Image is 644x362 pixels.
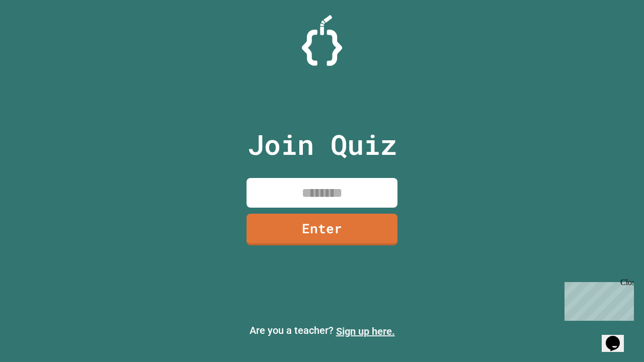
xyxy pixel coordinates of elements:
img: Logo.svg [302,15,342,66]
div: Chat with us now!Close [4,4,69,64]
p: Join Quiz [248,124,397,165]
a: Sign up here. [336,325,395,337]
p: Are you a teacher? [8,323,636,339]
a: Enter [247,214,397,245]
iframe: chat widget [560,278,634,321]
iframe: chat widget [602,322,634,352]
